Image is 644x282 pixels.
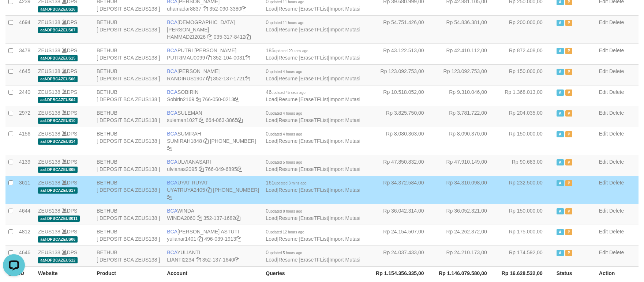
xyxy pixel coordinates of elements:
td: Rp 150.000,00 [498,204,554,225]
span: aaf-DPBCAZEUS04 [38,97,78,103]
td: [PERSON_NAME] 352-137-1721 [164,64,263,85]
a: suleman1027 [167,117,198,123]
td: BETHUB [ DEPOSIT BCA ZEUS138 ] [94,204,164,225]
span: aaf-DPBCAZEUS15 [38,55,78,61]
span: | | | [266,159,360,172]
td: 2972 [16,106,35,127]
td: UYAT RUYAT [PHONE_NUMBER] [164,176,263,204]
a: ZEUS138 [38,229,60,235]
a: Copy 7660496895 to clipboard [237,166,242,172]
a: Delete [609,110,624,116]
span: Active [557,159,564,165]
a: Copy 3521040031 to clipboard [245,55,250,61]
a: Edit [599,47,608,53]
span: | | | [266,68,360,81]
td: DPS [35,15,94,43]
a: Copy UYATRUYA2405 to clipboard [206,187,211,193]
th: Website [35,266,94,281]
a: Resume [278,117,297,123]
span: Paused [565,89,573,96]
a: ZEUS138 [38,47,60,53]
span: updated 4 hours ago [269,70,302,74]
a: Import Mutasi [329,76,360,81]
a: Load [266,6,277,12]
a: Load [266,96,277,102]
a: Delete [609,249,624,255]
span: Paused [565,159,573,165]
span: updated 12 hours ago [269,230,304,234]
a: Edit [599,110,608,116]
span: | | | [266,47,360,61]
span: | | | [266,180,360,193]
td: 4644 [16,204,35,225]
a: Resume [278,138,297,144]
span: updated 8 hours ago [269,209,302,213]
span: updated 20 secs ago [274,49,308,53]
a: Import Mutasi [329,55,360,61]
td: DPS [35,225,94,245]
td: BETHUB [ DEPOSIT BCA ZEUS138 ] [94,85,164,106]
a: Edit [599,159,608,165]
a: Resume [278,6,297,12]
a: Load [266,187,277,193]
td: Rp 24.262.372,00 [435,225,498,245]
span: updated 4 hours ago [269,111,302,115]
td: Rp 90.683,00 [498,155,554,176]
td: 3611 [16,176,35,204]
td: 4156 [16,127,35,155]
span: aaf-DPBCAZEUS14 [38,138,78,145]
a: Edit [599,229,608,235]
a: uhamadar8837 [167,6,201,12]
span: Active [557,250,564,256]
td: DPS [35,106,94,127]
span: Active [557,208,564,214]
td: DPS [35,85,94,106]
a: EraseTFList [300,55,328,61]
a: ZEUS138 [38,19,60,25]
a: Load [266,138,277,144]
td: Rp 3.781.722,00 [435,106,498,127]
a: Delete [609,68,624,74]
a: Resume [278,76,297,81]
th: Rp 1.154.356.335,00 [372,266,435,281]
td: 4646 [16,245,35,266]
td: 4645 [16,64,35,85]
td: Rp 34.372.584,00 [372,176,435,204]
td: Rp 200.000,00 [498,15,554,43]
td: DPS [35,176,94,204]
td: Rp 175.000,00 [498,225,554,245]
td: Rp 1.368.013,00 [498,85,554,106]
a: EraseTFList [300,166,328,172]
th: Queries [263,266,372,281]
a: Load [266,27,277,33]
a: Edit [599,89,608,95]
td: BETHUB [ DEPOSIT BCA ZEUS138 ] [94,155,164,176]
span: aaf-DPBCAZEUS06 [38,76,78,82]
td: SULEMAN 664-063-3865 [164,106,263,127]
a: Copy 7660500213 to clipboard [234,96,239,102]
td: ULVIANASARI 766-049-6895 [164,155,263,176]
th: Account [164,266,263,281]
td: BETHUB [ DEPOSIT BCA ZEUS138 ] [94,15,164,43]
span: BCA [167,229,177,235]
a: Edit [599,249,608,255]
a: Copy LIANTI2234 to clipboard [196,257,201,263]
span: Active [557,20,564,26]
span: BCA [167,208,177,214]
a: Delete [609,208,624,214]
a: Delete [609,180,624,186]
td: DPS [35,127,94,155]
span: BCA [167,110,177,116]
span: aaf-DPBCAZEUS10 [38,118,78,124]
a: EraseTFList [300,257,328,263]
td: 4139 [16,155,35,176]
a: Copy 3521371721 to clipboard [245,76,250,81]
span: Active [557,131,564,137]
a: Load [266,76,277,81]
a: ZEUS138 [38,89,60,95]
td: Rp 9.310.046,00 [435,85,498,106]
span: | | | [266,229,360,242]
span: BCA [167,180,177,186]
td: YULIANTI 352-137-1640 [164,245,263,266]
td: Rp 24.210.173,00 [435,245,498,266]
